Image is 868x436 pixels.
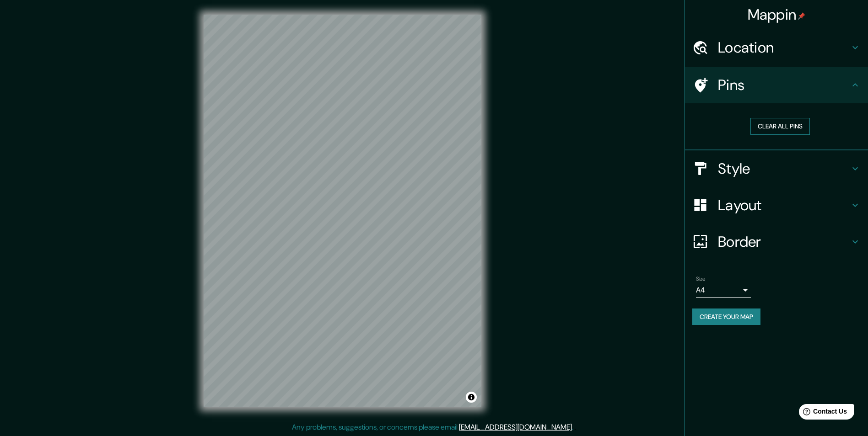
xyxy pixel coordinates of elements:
div: A4 [696,283,751,298]
img: pin-icon.png [798,12,805,20]
h4: Style [718,160,850,178]
canvas: Map [204,15,481,407]
div: Style [685,150,868,187]
div: Layout [685,187,868,223]
a: [EMAIL_ADDRESS][DOMAIN_NAME] [459,422,572,432]
div: Border [685,223,868,260]
h4: Pins [718,76,850,94]
label: Size [696,275,706,282]
h4: Layout [718,196,850,214]
div: . [573,422,575,433]
div: Pins [685,67,868,103]
iframe: Help widget launcher [787,400,858,426]
button: Clear all pins [750,118,810,135]
h4: Location [718,38,850,57]
div: Location [685,29,868,66]
button: Create your map [692,308,760,325]
p: Any problems, suggestions, or concerns please email . [292,422,573,433]
div: . [575,422,577,433]
h4: Border [718,233,850,251]
button: Toggle attribution [466,392,477,403]
h4: Mappin [748,5,806,24]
